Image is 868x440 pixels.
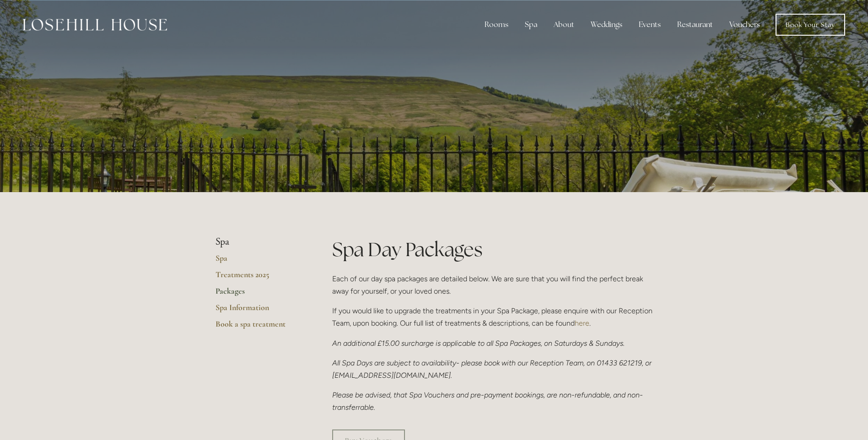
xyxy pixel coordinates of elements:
[477,16,516,34] div: Rooms
[216,319,303,335] a: Book a spa treatment
[518,16,545,34] div: Spa
[332,273,653,297] p: Each of our day spa packages are detailed below. We are sure that you will find the perfect break...
[23,19,167,31] img: Losehill House
[216,253,303,269] a: Spa
[575,319,589,327] a: here
[216,302,303,319] a: Spa Information
[722,16,767,34] a: Vouchers
[546,16,582,34] div: About
[332,236,653,263] h1: Spa Day Packages
[332,305,653,329] p: If you would like to upgrade the treatments in your Spa Package, please enquire with our Receptio...
[583,16,630,34] div: Weddings
[332,339,625,348] em: An additional £15.00 surcharge is applicable to all Spa Packages, on Saturdays & Sundays.
[216,269,303,286] a: Treatments 2025
[332,359,653,380] em: All Spa Days are subject to availability- please book with our Reception Team, on 01433 621219, o...
[631,16,668,34] div: Events
[332,391,643,412] em: Please be advised, that Spa Vouchers and pre-payment bookings, are non-refundable, and non-transf...
[216,236,303,248] li: Spa
[216,286,303,302] a: Packages
[670,16,720,34] div: Restaurant
[776,14,845,36] a: Book Your Stay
